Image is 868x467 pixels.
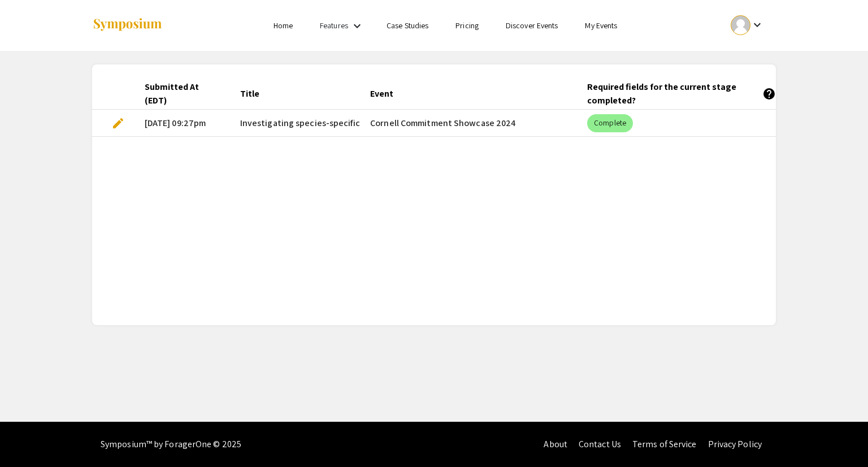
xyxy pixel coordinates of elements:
[506,20,558,31] a: Discover Events
[387,20,428,31] a: Case Studies
[92,18,163,33] img: Symposium by ForagerOne
[111,116,125,130] span: edit
[587,114,633,132] mat-chip: Complete
[136,110,231,137] mat-cell: [DATE] 09:27pm
[587,80,776,107] div: Required fields for the current stage completed?
[585,20,617,31] a: My Events
[455,20,479,31] a: Pricing
[762,87,776,101] mat-icon: help
[8,416,48,459] iframe: Chat
[145,80,222,107] div: Submitted At (EDT)
[579,438,621,450] a: Contact Us
[544,438,567,450] a: About
[632,438,697,450] a: Terms of Service
[587,80,786,107] div: Required fields for the current stage completed?help
[240,87,259,101] div: Title
[361,110,578,137] mat-cell: Cornell Commitment Showcase 2024
[101,422,241,467] div: Symposium™ by ForagerOne © 2025
[719,12,776,38] button: Expand account dropdown
[274,20,293,31] a: Home
[240,87,270,101] div: Title
[240,116,693,130] span: Investigating species-specific tissue development in two sea anemones, Metridium senile and Metri...
[320,20,348,31] a: Features
[370,87,403,101] div: Event
[708,438,762,450] a: Privacy Policy
[145,80,212,107] div: Submitted At (EDT)
[350,19,364,33] mat-icon: Expand Features list
[750,18,764,32] mat-icon: Expand account dropdown
[370,87,393,101] div: Event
